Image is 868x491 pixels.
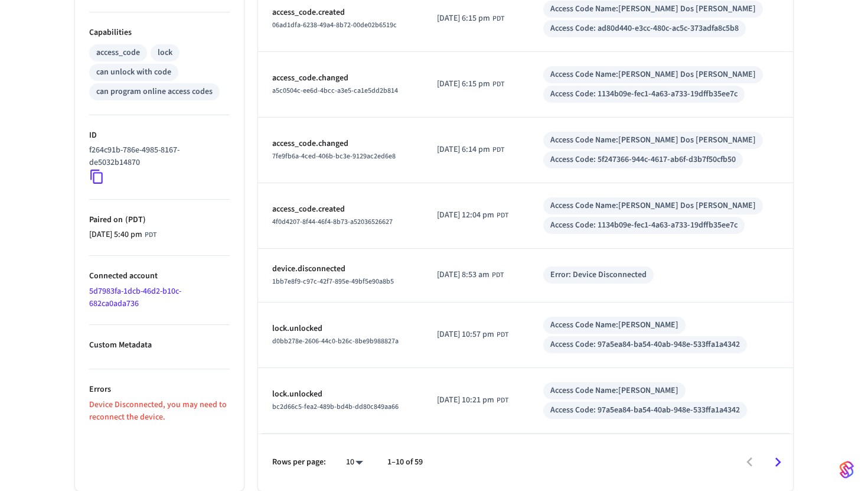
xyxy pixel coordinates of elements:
[437,329,494,341] span: [DATE] 10:57 pm
[272,402,399,412] span: bc2d66c5-fea2-489b-bd4b-dd80c849aa66
[96,86,213,98] div: can program online access codes
[437,269,490,281] span: [DATE] 8:53 am
[550,3,756,15] div: Access Code Name: [PERSON_NAME] Dos [PERSON_NAME]
[492,145,504,155] span: PDT
[437,329,508,341] div: America/Los_Angeles
[550,22,739,35] div: Access Code: ad80d440-e3cc-480c-ac5c-373adfa8c5b8
[89,27,230,39] p: Capabilities
[89,129,230,142] p: ID
[437,78,504,90] div: America/Los_Angeles
[89,270,230,282] p: Connected account
[89,144,225,169] p: f264c91b-786e-4985-8167-de5032b14870
[550,269,647,281] div: Error: Device Disconnected
[123,214,146,226] span: ( PDT )
[437,78,490,90] span: [DATE] 6:15 pm
[387,456,423,469] p: 1–10 of 59
[89,399,230,424] p: Device Disconnected, you may need to reconnect the device.
[840,460,854,479] img: SeamLogoGradient.69752ec5.svg
[550,385,678,397] div: Access Code Name: [PERSON_NAME]
[550,404,740,417] div: Access Code: 97a5ea84-ba54-40ab-948e-533ffa1a4342
[550,154,736,166] div: Access Code: 5f247366-944c-4617-ab6f-d3b7f50cfb50
[89,383,230,396] p: Errors
[158,47,172,59] div: lock
[437,209,494,222] span: [DATE] 12:04 pm
[497,330,508,340] span: PDT
[89,339,230,352] p: Custom Metadata
[272,217,393,227] span: 4f0d4207-8f44-46f4-8b73-a52036526627
[272,323,409,335] p: lock.unlocked
[437,394,494,407] span: [DATE] 10:21 pm
[89,285,181,310] a: 5d7983fa-1dcb-46d2-b10c-682ca0ada736
[272,138,409,150] p: access_code.changed
[550,134,756,147] div: Access Code Name: [PERSON_NAME] Dos [PERSON_NAME]
[550,219,738,232] div: Access Code: 1134b09e-fec1-4a63-a733-19dffb35ee7c
[550,69,756,81] div: Access Code Name: [PERSON_NAME] Dos [PERSON_NAME]
[89,229,156,241] div: America/Los_Angeles
[492,14,504,24] span: PDT
[437,12,490,25] span: [DATE] 6:15 pm
[437,269,504,281] div: America/Los_Angeles
[96,66,171,79] div: can unlock with code
[272,456,326,469] p: Rows per page:
[492,270,504,281] span: PDT
[96,47,140,59] div: access_code
[272,388,409,401] p: lock.unlocked
[437,209,508,222] div: America/Los_Angeles
[272,72,409,84] p: access_code.changed
[340,454,368,471] div: 10
[550,339,740,351] div: Access Code: 97a5ea84-ba54-40ab-948e-533ffa1a4342
[272,86,398,96] span: a5c0504c-ee6d-4bcc-a3e5-ca1e5dd2b814
[272,263,409,275] p: device.disconnected
[272,203,409,216] p: access_code.created
[272,20,397,30] span: 06ad1dfa-6238-49a4-8b72-00de02b6519c
[89,214,230,226] p: Paired on
[437,394,508,407] div: America/Los_Angeles
[272,277,394,287] span: 1bb7e8f9-c97c-42f7-895e-49bf5e90a8b5
[550,88,738,100] div: Access Code: 1134b09e-fec1-4a63-a733-19dffb35ee7c
[437,144,504,156] div: America/Los_Angeles
[437,144,490,156] span: [DATE] 6:14 pm
[497,395,508,406] span: PDT
[272,151,396,161] span: 7fe9fb6a-4ced-406b-bc3e-9129ac2ed6e8
[497,210,508,221] span: PDT
[145,230,156,240] span: PDT
[437,12,504,25] div: America/Los_Angeles
[492,79,504,90] span: PDT
[764,448,792,476] button: Go to next page
[550,319,678,331] div: Access Code Name: [PERSON_NAME]
[272,6,409,19] p: access_code.created
[272,336,399,346] span: d0bb278e-2606-44c0-b26c-8be9b988827a
[550,200,756,212] div: Access Code Name: [PERSON_NAME] Dos [PERSON_NAME]
[89,229,142,241] span: [DATE] 5:40 pm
